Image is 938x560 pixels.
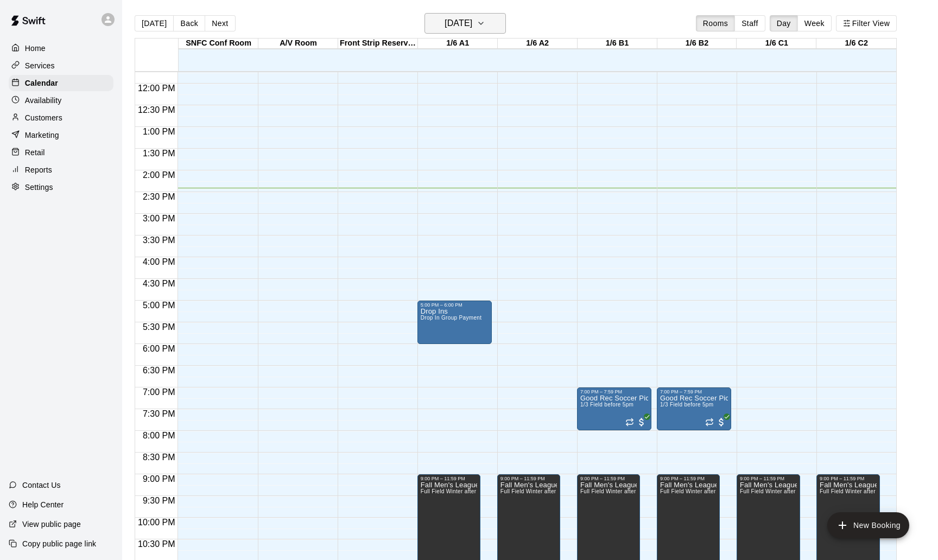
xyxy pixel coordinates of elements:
span: 10:00 PM [135,518,178,527]
span: Full Field Winter after 5pm or weekends SNFC or [GEOGRAPHIC_DATA] [500,488,689,494]
button: Rooms [696,15,735,31]
span: 1:30 PM [140,149,178,158]
span: 12:30 PM [135,105,178,114]
a: Home [9,40,113,56]
span: 1/3 Field before 5pm [580,402,633,408]
p: Calendar [25,78,58,88]
div: 7:00 PM – 7:59 PM: Good Rec Soccer Pick up [577,387,651,430]
span: 5:00 PM [140,301,178,310]
span: 6:00 PM [140,344,178,353]
div: 1/6 C1 [737,39,816,49]
div: 7:00 PM – 7:59 PM: Good Rec Soccer Pick up [657,387,731,430]
p: Reports [25,164,52,175]
p: Settings [25,182,53,193]
div: 7:00 PM – 7:59 PM [580,389,648,394]
button: Filter View [836,15,897,31]
a: Marketing [9,127,113,143]
span: 9:30 PM [140,496,178,505]
h6: [DATE] [445,16,472,31]
button: Week [797,15,832,31]
span: 8:30 PM [140,453,178,462]
div: 9:00 PM – 11:59 PM [421,476,478,481]
div: 9:00 PM – 11:59 PM [660,476,717,481]
div: 9:00 PM – 11:59 PM [820,476,877,481]
span: 3:00 PM [140,214,178,223]
p: Help Center [22,499,64,510]
a: Retail [9,144,113,161]
span: 3:30 PM [140,236,178,245]
div: SNFC Conf Room [179,39,258,49]
p: Retail [25,147,45,158]
span: 4:30 PM [140,279,178,288]
a: Calendar [9,75,113,91]
button: [DATE] [135,15,174,31]
div: Front Strip Reservation [338,39,418,49]
button: Back [173,15,205,31]
span: 8:00 PM [140,431,178,440]
span: Full Field Winter after 5pm or weekends SNFC or [GEOGRAPHIC_DATA] [740,488,928,494]
span: Drop In Group Payment [421,315,482,321]
p: Customers [25,112,62,123]
a: Availability [9,92,113,109]
div: 1/6 B1 [578,39,657,49]
p: Home [25,43,46,54]
span: Full Field Winter after 5pm or weekends SNFC or [GEOGRAPHIC_DATA] [580,488,769,494]
p: Marketing [25,130,59,141]
button: Staff [734,15,765,31]
div: 9:00 PM – 11:59 PM [500,476,557,481]
span: 12:00 PM [135,84,178,93]
span: Recurring event [625,418,634,427]
div: 9:00 PM – 11:59 PM [740,476,797,481]
a: Settings [9,179,113,195]
span: 2:00 PM [140,170,178,180]
div: 1/6 A2 [498,39,578,49]
div: 1/6 B2 [657,39,737,49]
button: [DATE] [424,13,506,34]
span: 6:30 PM [140,366,178,375]
span: Recurring event [705,418,714,427]
a: Services [9,58,113,74]
p: View public page [22,519,81,530]
p: Contact Us [22,480,61,491]
span: 4:00 PM [140,257,178,266]
button: Next [205,15,235,31]
a: Customers [9,110,113,126]
button: add [827,512,909,538]
span: 7:00 PM [140,387,178,397]
button: Day [770,15,798,31]
span: 9:00 PM [140,474,178,483]
span: Full Field Winter after 5pm or weekends SNFC or [GEOGRAPHIC_DATA] [421,488,609,494]
div: 5:00 PM – 6:00 PM [421,302,489,308]
span: 1:00 PM [140,127,178,136]
div: 5:00 PM – 6:00 PM: Drop Ins [417,301,492,344]
span: 7:30 PM [140,409,178,418]
div: A/V Room [258,39,338,49]
span: 2:30 PM [140,192,178,201]
a: Reports [9,162,113,178]
div: 7:00 PM – 7:59 PM [660,389,728,394]
div: 1/6 A1 [418,39,498,49]
span: All customers have paid [636,417,647,428]
span: 10:30 PM [135,539,178,549]
p: Availability [25,95,62,106]
span: All customers have paid [716,417,727,428]
div: 9:00 PM – 11:59 PM [580,476,637,481]
div: 1/6 C2 [816,39,896,49]
span: 5:30 PM [140,322,178,332]
span: Full Field Winter after 5pm or weekends SNFC or [GEOGRAPHIC_DATA] [660,488,848,494]
p: Services [25,60,55,71]
p: Copy public page link [22,538,96,549]
span: 1/3 Field before 5pm [660,402,713,408]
